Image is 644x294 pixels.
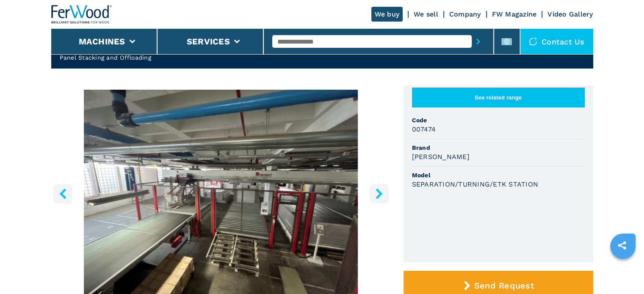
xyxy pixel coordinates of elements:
[412,179,539,189] h3: SEPARATION/TURNING/ETK STATION
[371,7,403,22] a: We buy
[79,36,125,47] button: Machines
[412,124,436,134] h3: 007474
[547,10,593,18] a: Video Gallery
[412,88,585,107] button: See related range
[472,32,485,51] button: submit-button
[53,184,72,203] button: left-button
[449,10,481,18] a: Company
[187,36,230,47] button: Services
[414,10,438,18] a: We sell
[611,235,633,256] a: sharethis
[474,280,534,291] span: Send Request
[412,171,585,179] span: Model
[520,29,593,54] div: Contact us
[412,152,470,162] h3: [PERSON_NAME]
[370,184,389,203] button: right-button
[492,10,537,18] a: FW Magazine
[529,37,537,46] img: Contact us
[412,116,585,124] span: Code
[608,256,638,288] iframe: Chat
[412,143,585,152] span: Brand
[51,5,112,24] img: Ferwood
[60,53,364,62] h2: Panel Stacking and Offloading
